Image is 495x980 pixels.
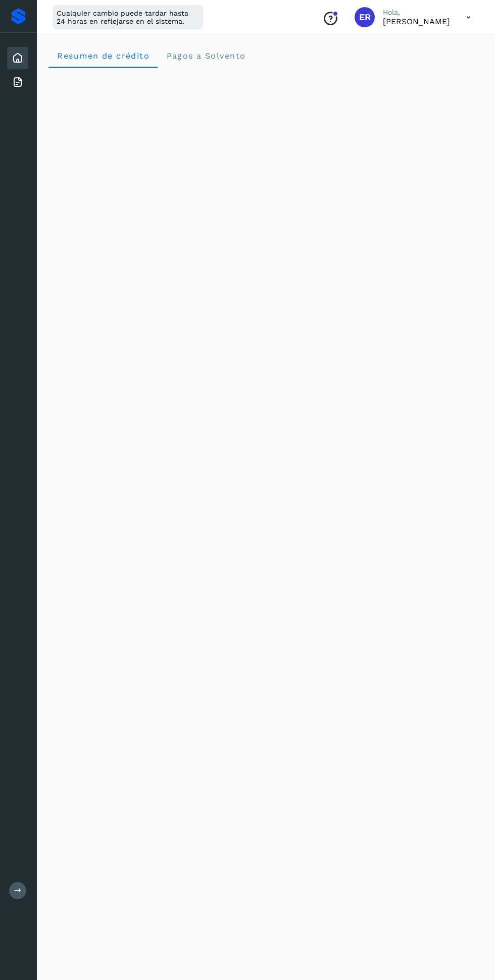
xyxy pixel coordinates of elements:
div: Cualquier cambio puede tardar hasta 24 horas en reflejarse en el sistema. [53,5,203,29]
div: Inicio [7,47,28,69]
p: Eduardo Reyes [383,17,450,26]
span: Pagos a Solvento [166,51,245,61]
div: Facturas [7,71,28,93]
span: Resumen de crédito [57,51,150,61]
p: Hola, [383,8,450,17]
